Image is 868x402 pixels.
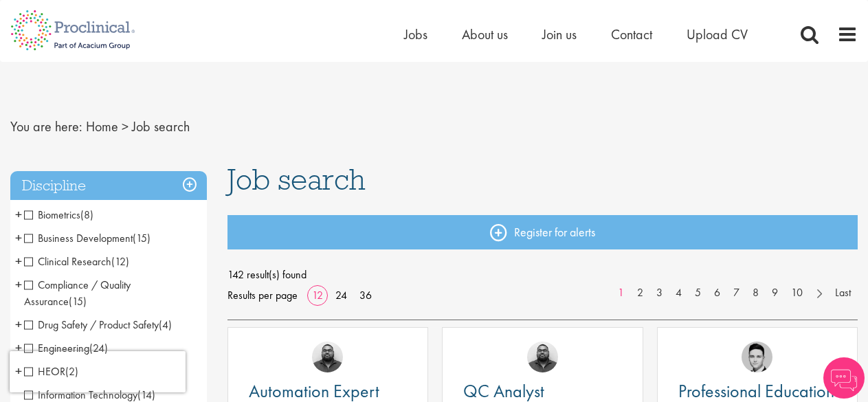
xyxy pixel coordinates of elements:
[312,342,343,372] img: Ashley Bennett
[765,285,785,301] a: 9
[89,341,108,355] span: (24)
[227,265,858,285] span: 142 result(s) found
[133,231,151,245] span: (15)
[159,317,172,332] span: (4)
[331,288,352,302] a: 24
[669,285,689,301] a: 4
[10,118,82,135] span: You are here:
[307,288,328,302] a: 12
[15,204,22,225] span: +
[649,285,669,301] a: 3
[462,25,508,43] a: About us
[15,274,22,295] span: +
[630,285,650,301] a: 2
[122,118,129,135] span: >
[137,388,155,402] span: (14)
[24,254,111,269] span: Clinical Research
[404,25,427,43] a: Jobs
[69,294,87,309] span: (15)
[611,25,652,43] a: Contact
[527,342,558,372] img: Ashley Bennett
[15,251,22,271] span: +
[227,215,858,249] a: Register for alerts
[111,254,129,269] span: (12)
[707,285,727,301] a: 6
[24,317,172,332] span: Drug Safety / Product Safety
[249,383,407,400] a: Automation Expert
[742,342,772,372] img: Connor Lynes
[15,227,22,248] span: +
[132,118,190,135] span: Job search
[10,171,207,201] h3: Discipline
[24,208,93,222] span: Biometrics
[24,388,137,402] span: Information Technology
[611,285,631,301] a: 1
[24,231,133,245] span: Business Development
[227,285,298,306] span: Results per page
[24,231,151,245] span: Business Development
[688,285,708,301] a: 5
[828,285,858,301] a: Last
[227,161,366,198] span: Job search
[24,317,159,332] span: Drug Safety / Product Safety
[24,341,89,355] span: Engineering
[24,208,80,222] span: Biometrics
[10,351,186,392] iframe: reCAPTCHA
[15,314,22,335] span: +
[24,254,129,269] span: Clinical Research
[463,383,621,400] a: QC Analyst
[687,25,748,43] a: Upload CV
[80,208,93,222] span: (8)
[24,278,131,309] span: Compliance / Quality Assurance
[86,118,118,135] a: breadcrumb link
[15,337,22,358] span: +
[746,285,766,301] a: 8
[784,285,810,301] a: 10
[542,25,577,43] a: Join us
[355,288,377,302] a: 36
[24,388,155,402] span: Information Technology
[823,357,865,399] img: Chatbot
[24,341,108,355] span: Engineering
[726,285,746,301] a: 7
